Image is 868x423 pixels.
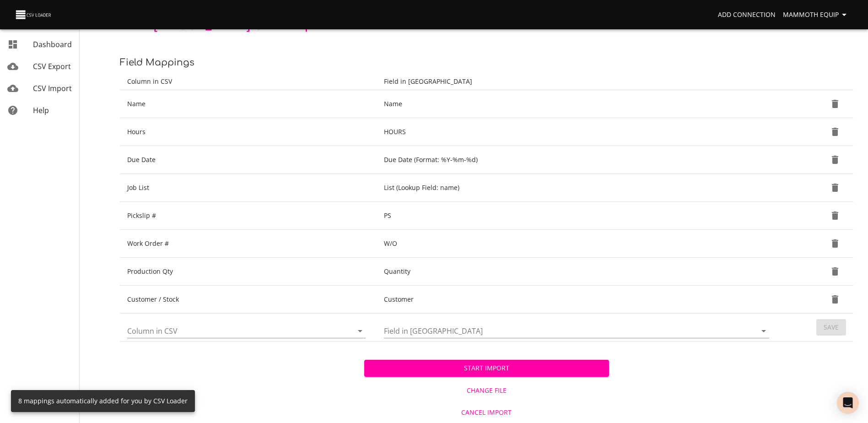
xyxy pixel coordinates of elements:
[120,118,377,146] td: Hours
[377,286,780,314] td: Customer
[377,146,780,174] td: Due Date (Format: %Y-%m-%d)
[120,90,377,118] td: Name
[783,9,850,21] span: Mammoth Equip
[779,6,853,23] button: Mammoth Equip
[377,174,780,202] td: List (Lookup Field: name)
[757,325,770,337] button: Open
[33,105,49,115] span: Help
[824,121,846,143] button: Delete
[120,73,377,90] th: Column in CSV
[377,230,780,258] td: W/O
[368,385,605,396] span: Change File
[120,57,194,68] span: Field Mappings
[120,258,377,286] td: Production Qty
[120,230,377,258] td: Work Order #
[837,392,859,414] div: Open Intercom Messenger
[33,39,72,49] span: Dashboard
[364,404,609,421] button: Cancel Import
[824,93,846,115] button: Delete
[120,146,377,174] td: Due Date
[377,90,780,118] td: Name
[368,407,605,418] span: Cancel Import
[824,205,846,227] button: Delete
[824,288,846,310] button: Delete
[824,177,846,199] button: Delete
[714,6,779,23] a: Add Connection
[120,286,377,314] td: Customer / Stock
[377,73,780,90] th: Field in [GEOGRAPHIC_DATA]
[824,149,846,171] button: Delete
[377,202,780,230] td: PS
[18,393,188,409] div: 8 mappings automatically added for you by CSV Loader
[377,258,780,286] td: Quantity
[120,202,377,230] td: Pickslip #
[824,260,846,282] button: Delete
[120,174,377,202] td: Job List
[364,360,609,377] button: Start Import
[377,118,780,146] td: HOURS
[33,83,72,93] span: CSV Import
[824,233,846,255] button: Delete
[718,9,776,21] span: Add Connection
[15,8,53,21] img: CSV Loader
[33,61,71,71] span: CSV Export
[354,325,367,337] button: Open
[364,382,609,399] button: Change File
[372,363,601,374] span: Start Import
